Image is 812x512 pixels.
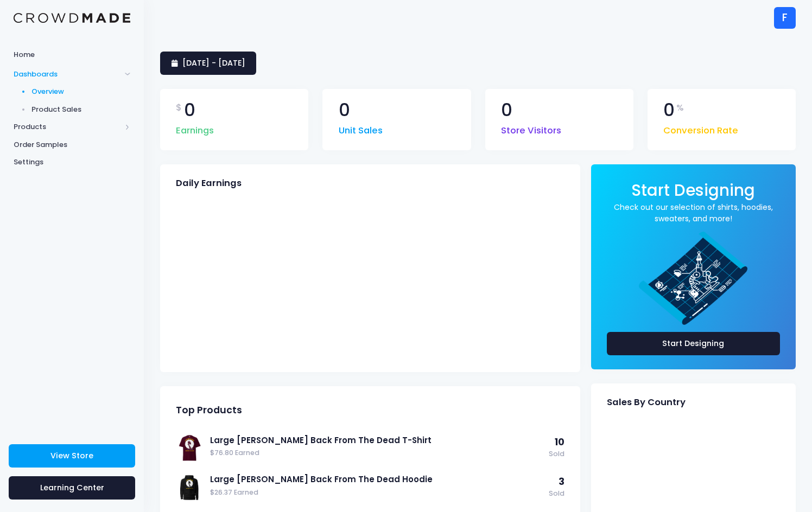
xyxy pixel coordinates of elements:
span: View Store [50,450,93,461]
span: 3 [559,475,564,488]
a: Start Designing [631,188,755,199]
span: 0 [663,101,675,119]
span: Overview [31,86,131,97]
span: Sold [549,489,564,499]
a: [DATE] - [DATE] [160,52,256,75]
span: Settings [14,157,130,168]
span: Dashboards [14,69,121,80]
span: Unit Sales [339,119,383,138]
img: Logo [14,13,130,23]
a: Large [PERSON_NAME] Back From The Dead T-Shirt [210,434,543,446]
span: Earnings [176,119,214,138]
span: Daily Earnings [176,178,242,189]
a: View Store [9,444,135,468]
span: $76.80 Earned [210,448,543,458]
a: Learning Center [9,476,135,500]
span: Product Sales [31,104,131,115]
span: 0 [501,101,512,119]
span: Top Products [176,405,242,416]
span: $26.37 Earned [210,488,543,498]
a: Check out our selection of shirts, hoodies, sweaters, and more! [607,202,780,225]
span: % [676,101,684,114]
span: [DATE] - [DATE] [182,57,245,68]
span: Sales By Country [607,397,686,408]
a: Start Designing [607,332,780,355]
span: Order Samples [14,139,130,150]
span: 0 [339,101,350,119]
span: Products [14,121,121,132]
a: Large [PERSON_NAME] Back From The Dead Hoodie [210,473,543,485]
span: Learning Center [40,482,104,493]
span: $ [176,101,182,114]
span: Conversion Rate [663,119,738,138]
span: 10 [555,436,564,449]
span: Start Designing [631,179,755,201]
span: Home [14,49,130,60]
span: 0 [184,101,195,119]
span: Store Visitors [501,119,561,138]
span: Sold [549,449,564,459]
div: F [774,7,796,29]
